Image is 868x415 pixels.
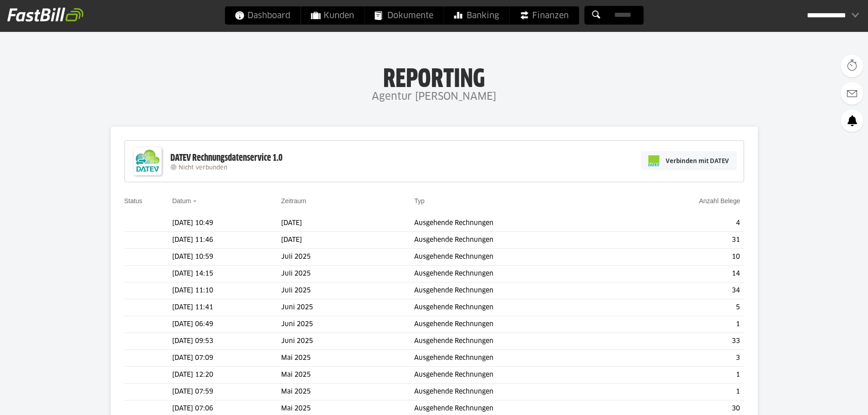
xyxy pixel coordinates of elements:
h1: Reporting [91,64,777,88]
a: Finanzen [509,6,579,25]
td: Ausgehende Rechnungen [414,232,625,249]
td: Ausgehende Rechnungen [414,215,625,232]
a: Datum [172,197,191,205]
td: [DATE] [281,232,414,249]
td: 1 [625,367,744,384]
td: 4 [625,215,744,232]
td: Ausgehende Rechnungen [414,333,625,350]
td: Juni 2025 [281,333,414,350]
td: Ausgehende Rechnungen [414,282,625,299]
td: [DATE] 11:41 [172,299,281,316]
span: Kunden [311,6,354,25]
td: [DATE] 11:46 [172,232,281,249]
td: [DATE] 12:20 [172,367,281,384]
td: Juli 2025 [281,266,414,282]
td: [DATE] 10:59 [172,249,281,266]
td: Ausgehende Rechnungen [414,384,625,400]
td: 10 [625,249,744,266]
td: Ausgehende Rechnungen [414,299,625,316]
a: Status [124,197,143,205]
td: [DATE] [281,215,414,232]
td: 3 [625,350,744,367]
td: 34 [625,282,744,299]
td: Mai 2025 [281,384,414,400]
td: Ausgehende Rechnungen [414,350,625,367]
img: pi-datev-logo-farbig-24.svg [648,155,659,166]
a: Zeitraum [281,197,306,205]
td: Mai 2025 [281,367,414,384]
td: Mai 2025 [281,350,414,367]
td: Juli 2025 [281,282,414,299]
img: DATEV-Datenservice Logo [129,143,166,179]
span: Nicht verbunden [179,165,227,171]
a: Dokumente [365,6,443,25]
td: Ausgehende Rechnungen [414,367,625,384]
td: Juli 2025 [281,249,414,266]
td: [DATE] 11:10 [172,282,281,299]
td: Ausgehende Rechnungen [414,249,625,266]
td: [DATE] 09:53 [172,333,281,350]
span: Finanzen [519,6,569,25]
div: DATEV Rechnungsdatenservice 1.0 [170,152,282,164]
td: Juni 2025 [281,316,414,333]
td: [DATE] 10:49 [172,215,281,232]
a: Dashboard [225,6,300,25]
img: sort_desc.gif [193,200,199,202]
td: [DATE] 06:49 [172,316,281,333]
img: fastbill_logo_white.png [7,7,83,22]
td: [DATE] 07:59 [172,384,281,400]
a: Anzahl Belege [699,197,740,205]
a: Banking [444,6,509,25]
td: 31 [625,232,744,249]
span: Banking [454,6,499,25]
td: [DATE] 07:09 [172,350,281,367]
td: 1 [625,316,744,333]
td: [DATE] 14:15 [172,266,281,282]
a: Kunden [301,6,364,25]
a: Verbinden mit DATEV [641,151,737,170]
td: 33 [625,333,744,350]
td: Ausgehende Rechnungen [414,316,625,333]
td: Juni 2025 [281,299,414,316]
td: Ausgehende Rechnungen [414,266,625,282]
span: Dokumente [375,6,433,25]
iframe: Öffnet ein Widget, in dem Sie weitere Informationen finden [798,388,859,410]
span: Verbinden mit DATEV [666,156,729,165]
td: 5 [625,299,744,316]
td: 1 [625,384,744,400]
a: Typ [414,197,425,205]
td: 14 [625,266,744,282]
span: Dashboard [235,6,290,25]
